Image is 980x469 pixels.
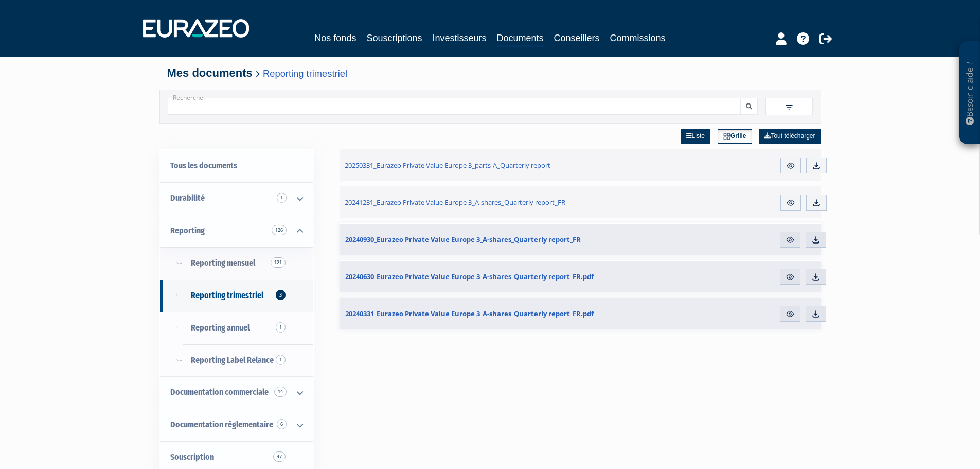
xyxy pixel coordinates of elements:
img: eye.svg [786,309,795,319]
span: 1 [277,193,287,203]
img: download.svg [812,161,821,170]
a: Durabilité 1 [160,182,313,215]
img: download.svg [811,235,821,245]
span: 126 [272,225,287,235]
span: Durabilité [170,193,205,203]
span: 1 [276,355,286,365]
a: Documents [497,31,544,47]
a: Tout télécharger [759,129,821,144]
a: Reporting Label Relance1 [160,344,313,377]
span: Reporting Label Relance [191,355,274,365]
h4: Mes documents [167,67,813,79]
img: eye.svg [786,235,795,245]
span: 3 [276,290,286,300]
span: Reporting annuel [191,323,250,333]
img: eye.svg [786,198,795,207]
input: Recherche [168,98,741,115]
a: Documentation règlementaire 6 [160,409,313,441]
a: 20240630_Eurazeo Private Value Europe 3_A-shares_Quarterly report_FR.pdf [340,261,643,292]
span: 20241231_Eurazeo Private Value Europe 3_A-shares_Quarterly report_FR [345,198,565,207]
span: 47 [273,451,286,462]
span: Reporting [170,225,205,235]
a: Liste [681,129,710,144]
p: Besoin d'aide ? [964,47,976,140]
a: Documentation commerciale 14 [160,376,313,409]
a: Souscriptions [366,31,422,45]
a: 20250331_Eurazeo Private Value Europe 3_parts-A_Quarterly report [340,149,643,181]
span: Souscription [170,452,214,462]
img: eye.svg [786,272,795,282]
img: download.svg [812,198,821,207]
span: Documentation commerciale [170,387,269,397]
img: download.svg [811,309,821,319]
span: 1 [276,322,286,333]
span: 121 [271,257,286,268]
span: 14 [274,387,287,397]
img: eye.svg [786,161,795,170]
span: 20240630_Eurazeo Private Value Europe 3_A-shares_Quarterly report_FR.pdf [345,272,594,281]
a: Commissions [610,31,666,45]
span: 20240331_Eurazeo Private Value Europe 3_A-shares_Quarterly report_FR.pdf [345,309,594,318]
a: 20240930_Eurazeo Private Value Europe 3_A-shares_Quarterly report_FR [340,224,643,255]
a: Conseillers [554,31,600,45]
span: Reporting trimestriel [191,290,263,300]
span: 20250331_Eurazeo Private Value Europe 3_parts-A_Quarterly report [345,161,550,170]
a: Reporting trimestriel [263,68,347,79]
a: Reporting 126 [160,215,313,247]
a: Reporting annuel1 [160,312,313,344]
a: Reporting trimestriel3 [160,280,313,312]
span: Documentation règlementaire [170,420,273,429]
img: download.svg [811,272,821,282]
span: Reporting mensuel [191,258,255,268]
a: Investisseurs [432,31,486,45]
a: Grille [718,129,752,144]
a: 20241231_Eurazeo Private Value Europe 3_A-shares_Quarterly report_FR [340,186,643,218]
img: grid.svg [723,133,730,140]
a: 20240331_Eurazeo Private Value Europe 3_A-shares_Quarterly report_FR.pdf [340,298,643,329]
a: Reporting mensuel121 [160,247,313,280]
img: 1732889491-logotype_eurazeo_blanc_rvb.png [143,19,249,38]
img: filter.svg [785,102,794,112]
span: 20240930_Eurazeo Private Value Europe 3_A-shares_Quarterly report_FR [345,235,581,244]
span: 6 [277,419,287,429]
a: Nos fonds [314,31,356,45]
a: Tous les documents [160,150,313,182]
